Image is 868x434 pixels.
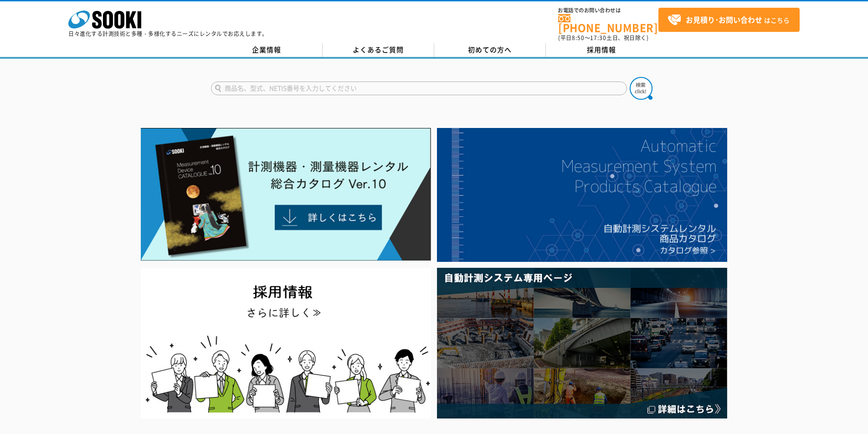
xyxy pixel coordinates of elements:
[558,34,648,42] span: (平日 ～ 土日、祝日除く)
[141,128,431,261] img: Catalog Ver10
[211,82,627,95] input: 商品名、型式、NETIS番号を入力してください
[468,45,512,55] span: 初めての方へ
[668,13,790,27] span: はこちら
[437,268,727,419] img: 自動計測システム専用ページ
[141,268,431,419] img: SOOKI recruit
[558,14,658,33] a: [PHONE_NUMBER]
[68,31,268,36] p: 日々進化する計測技術と多種・多様化するニーズにレンタルでお応えします。
[546,43,657,57] a: 採用情報
[686,14,762,25] strong: お見積り･お問い合わせ
[437,128,727,262] img: 自動計測システムカタログ
[323,43,434,57] a: よくあるご質問
[572,34,585,42] span: 8:50
[211,43,323,57] a: 企業情報
[590,34,606,42] span: 17:30
[658,8,800,32] a: お見積り･お問い合わせはこちら
[630,77,652,100] img: btn_search.png
[558,8,658,13] span: お電話でのお問い合わせは
[434,43,546,57] a: 初めての方へ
